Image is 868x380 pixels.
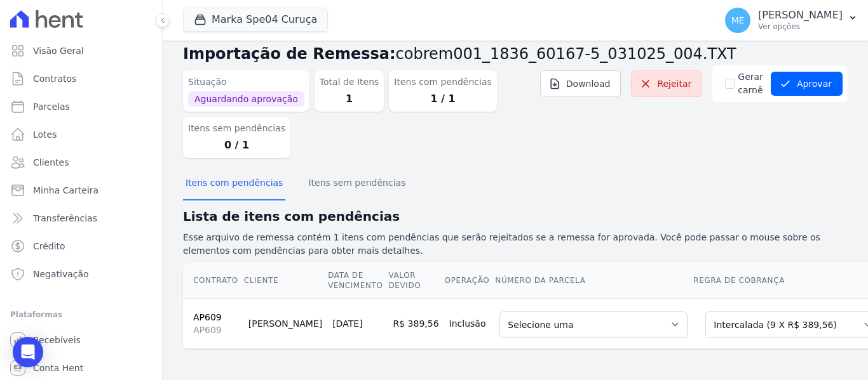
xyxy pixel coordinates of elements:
[394,91,491,107] dd: 1 / 1
[5,38,157,63] a: Visão Geral
[5,261,157,287] a: Negativação
[5,122,157,147] a: Lotes
[183,43,848,65] h2: Importação de Remessa:
[183,8,328,32] button: Marka Spe04 Curuça
[540,70,621,97] a: Download
[444,298,495,348] td: Inclusão
[5,178,157,203] a: Minha Carteira
[327,298,388,348] td: [DATE]
[243,298,327,348] td: [PERSON_NAME]
[715,3,868,38] button: ME [PERSON_NAME] Ver opções
[758,9,843,22] p: [PERSON_NAME]
[33,156,69,169] span: Clientes
[33,44,84,57] span: Visão Geral
[33,128,57,141] span: Lotes
[731,16,745,25] span: ME
[188,138,285,153] dd: 0 / 1
[494,263,693,299] th: Número da Parcela
[5,150,157,175] a: Clientes
[188,122,285,135] dt: Itens sem pendências
[306,167,408,200] button: Itens sem pendências
[388,298,444,348] td: R$ 389,56
[243,263,327,299] th: Cliente
[33,240,65,252] span: Crédito
[320,91,379,107] dd: 1
[33,362,83,374] span: Conta Hent
[5,327,157,353] a: Recebíveis
[188,91,304,107] span: Aguardando aprovação
[33,212,97,225] span: Transferências
[193,324,238,336] span: AP609
[183,231,848,258] p: Esse arquivo de remessa contém 1 itens com pendências que serão rejeitados se a remessa for aprov...
[758,22,843,32] p: Ver opções
[183,167,285,200] button: Itens com pendências
[183,263,243,299] th: Contrato
[5,66,157,91] a: Contratos
[13,337,43,367] div: Open Intercom Messenger
[5,94,157,119] a: Parcelas
[388,263,444,299] th: Valor devido
[33,268,89,280] span: Negativação
[5,206,157,231] a: Transferências
[327,263,388,299] th: Data de Vencimento
[193,312,222,322] a: AP609
[183,207,848,226] h2: Lista de itens com pendências
[33,72,76,85] span: Contratos
[33,334,81,346] span: Recebíveis
[396,45,736,63] span: cobrem001_1836_60167-5_031025_004.TXT
[5,233,157,259] a: Crédito
[631,70,702,97] a: Rejeitar
[394,75,491,89] dt: Itens com pendências
[33,100,70,113] span: Parcelas
[10,307,152,322] div: Plataformas
[33,184,98,197] span: Minha Carteira
[444,263,495,299] th: Operação
[188,75,304,89] dt: Situação
[771,72,843,96] button: Aprovar
[738,70,763,97] label: Gerar carnê
[320,75,379,89] dt: Total de Itens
